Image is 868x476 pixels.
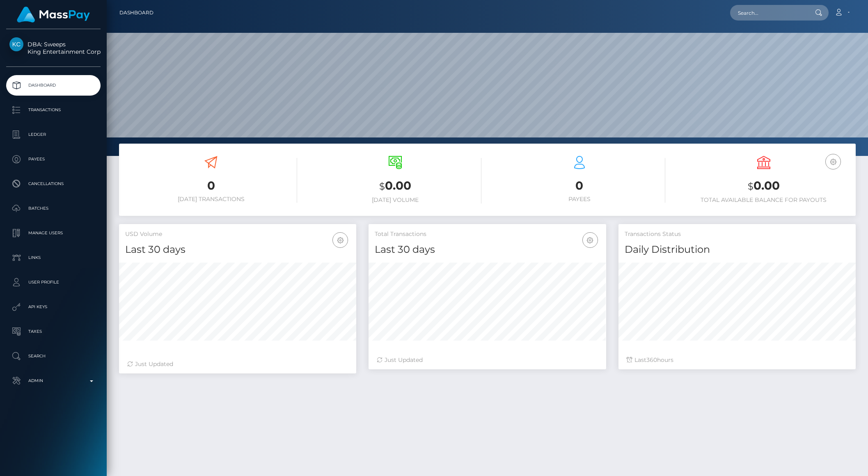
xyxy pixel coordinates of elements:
[6,124,101,145] a: Ledger
[9,227,97,239] p: Manage Users
[9,178,97,190] p: Cancellations
[678,197,850,204] h6: Total Available Balance for Payouts
[125,230,350,238] h5: USD Volume
[17,7,90,23] img: MassPay Logo
[625,230,850,238] h5: Transactions Status
[9,153,97,165] p: Payees
[379,181,385,192] small: $
[119,4,153,21] a: Dashboard
[125,196,297,203] h6: [DATE] Transactions
[494,178,666,194] h3: 0
[309,197,481,204] h6: [DATE] Volume
[748,181,753,192] small: $
[9,276,97,288] p: User Profile
[6,346,101,366] a: Search
[9,79,97,92] p: Dashboard
[6,100,101,120] a: Transactions
[125,178,297,194] h3: 0
[6,149,101,169] a: Payees
[9,37,23,51] img: King Entertainment Corp
[127,360,348,368] div: Just Updated
[646,356,657,364] span: 360
[6,223,101,243] a: Manage Users
[730,5,807,21] input: Search...
[9,104,97,116] p: Transactions
[6,371,101,391] a: Admin
[678,178,850,195] h3: 0.00
[627,356,847,364] div: Last hours
[6,75,101,96] a: Dashboard
[9,252,97,264] p: Links
[6,174,101,194] a: Cancellations
[375,230,600,238] h5: Total Transactions
[309,178,481,195] h3: 0.00
[9,128,97,141] p: Ledger
[494,196,666,203] h6: Payees
[625,243,850,257] h4: Daily Distribution
[125,243,350,257] h4: Last 30 days
[6,297,101,317] a: API Keys
[6,272,101,293] a: User Profile
[9,350,97,362] p: Search
[377,356,598,364] div: Just Updated
[9,375,97,387] p: Admin
[6,247,101,268] a: Links
[6,198,101,219] a: Batches
[9,301,97,313] p: API Keys
[6,321,101,342] a: Taxes
[375,243,600,257] h4: Last 30 days
[6,41,101,55] span: DBA: Sweeps King Entertainment Corp
[9,202,97,215] p: Batches
[9,325,97,338] p: Taxes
